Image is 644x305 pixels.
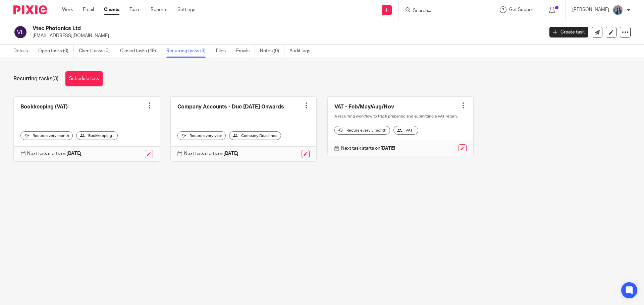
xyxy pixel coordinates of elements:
div: Bookkeeping . [76,131,118,140]
a: Reports [151,6,167,13]
div: Company Deadlines [229,131,281,140]
p: [PERSON_NAME] [572,6,609,13]
p: Next task starts on [341,145,395,152]
a: Recurring tasks (3) [166,45,211,58]
a: Email [83,6,94,13]
strong: [DATE] [380,146,395,151]
a: Client tasks (0) [79,45,115,58]
strong: [DATE] [66,151,82,156]
a: Clients [104,6,119,13]
a: Schedule task [65,71,103,86]
h2: Vtec Photonics Ltd [33,25,438,32]
a: Team [129,6,141,13]
span: (3) [52,76,59,81]
strong: [DATE] [223,151,238,156]
a: Audit logs [289,45,315,58]
img: Pixie [13,5,47,14]
div: VAT . [393,126,418,135]
a: Notes (0) [260,45,284,58]
h1: Recurring tasks [13,75,59,82]
a: Closed tasks (49) [120,45,161,58]
p: [EMAIL_ADDRESS][DOMAIN_NAME] [33,32,539,39]
div: Recurs every 3 month [334,126,390,135]
p: Next task starts on [184,150,238,157]
img: svg%3E [13,25,28,39]
span: Get Support [509,7,535,12]
img: Amanda-scaled.jpg [612,5,623,15]
div: Recurs every year [177,131,226,140]
a: Details [13,45,33,58]
a: Emails [236,45,255,58]
a: Work [62,6,73,13]
a: Settings [177,6,195,13]
div: Recurs every month [20,131,73,140]
p: Next task starts on [27,150,82,157]
input: Search [412,8,473,14]
a: Create task [549,27,588,37]
a: Files [216,45,231,58]
a: Open tasks (0) [38,45,74,58]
